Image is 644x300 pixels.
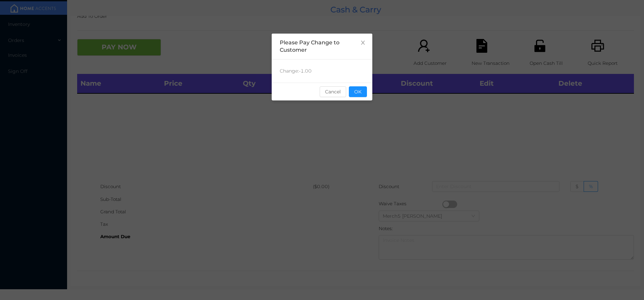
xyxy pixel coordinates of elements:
[354,34,372,52] button: Close
[349,86,367,97] button: OK
[360,40,366,45] i: icon: close
[272,59,372,83] div: Change: -1.00
[320,86,346,97] button: Cancel
[280,39,364,54] div: Please Pay Change to Customer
